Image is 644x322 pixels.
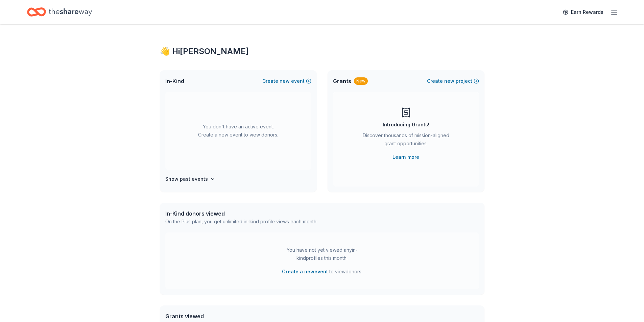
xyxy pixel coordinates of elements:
div: Discover thousands of mission-aligned grant opportunities. [360,131,452,150]
span: new [280,77,290,85]
div: On the Plus plan, you get unlimited in-kind profile views each month. [165,218,317,226]
button: Show past events [165,175,215,183]
button: Create a newevent [282,268,328,276]
span: In-Kind [165,77,184,85]
a: Learn more [392,153,419,161]
h4: Show past events [165,175,208,183]
div: Grants viewed [165,312,297,320]
div: Introducing Grants! [383,121,429,129]
span: Grants [333,77,351,85]
button: Createnewproject [427,77,479,85]
div: 👋 Hi [PERSON_NAME] [160,46,484,57]
div: In-Kind donors viewed [165,209,317,218]
div: New [354,77,368,85]
span: new [444,77,454,85]
span: to view donors . [282,268,362,276]
div: You have not yet viewed any in-kind profiles this month. [280,246,364,262]
a: Earn Rewards [559,6,607,18]
button: Createnewevent [262,77,311,85]
a: Home [27,4,92,20]
div: You don't have an active event. Create a new event to view donors. [165,92,311,170]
